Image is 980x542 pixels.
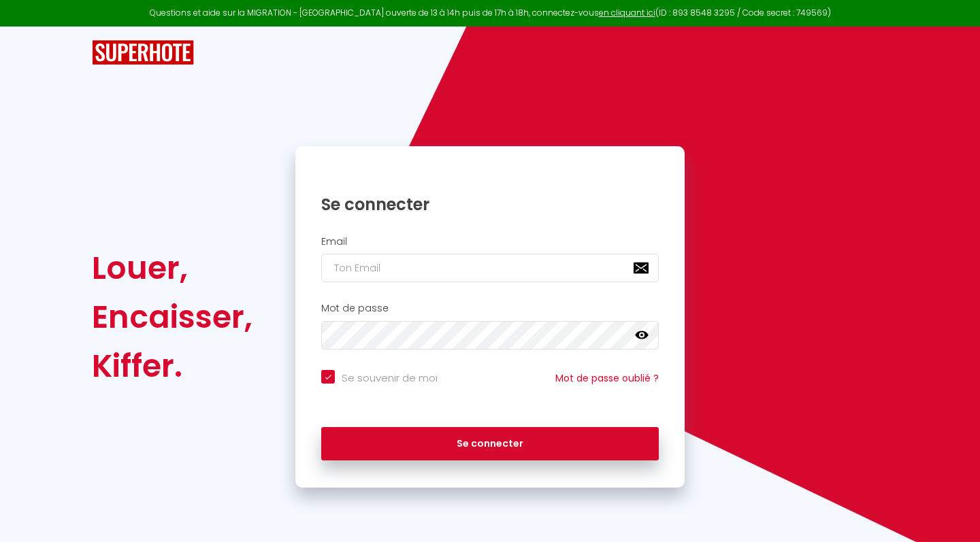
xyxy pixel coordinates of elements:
[321,427,659,461] button: Se connecter
[92,40,194,65] img: SuperHote logo
[321,254,659,282] input: Ton Email
[555,371,659,385] a: Mot de passe oublié ?
[92,243,252,292] div: Louer,
[92,341,252,390] div: Kiffer.
[599,7,655,18] a: en cliquant ici
[321,303,659,314] h2: Mot de passe
[321,236,659,248] h2: Email
[92,292,252,341] div: Encaisser,
[321,194,659,215] h1: Se connecter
